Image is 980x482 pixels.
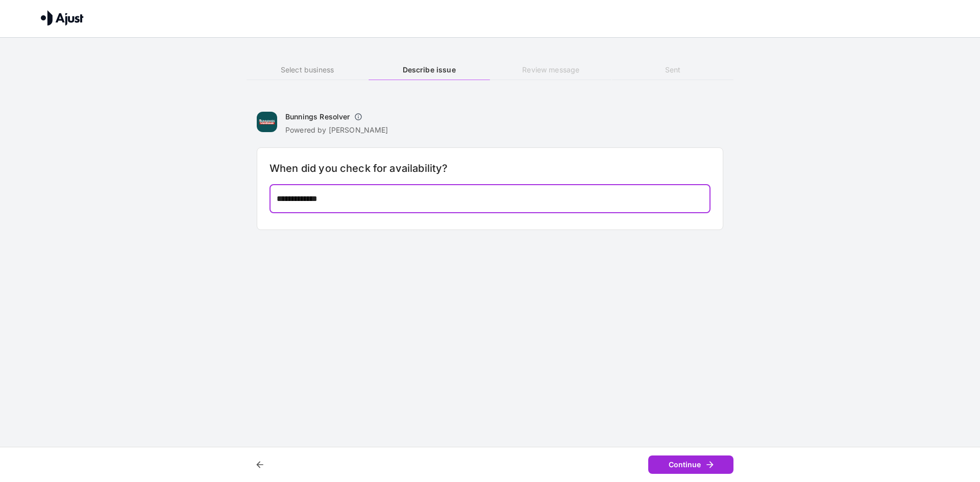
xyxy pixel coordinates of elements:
img: Bunnings [257,112,277,132]
h6: Select business [247,64,368,75]
h6: Describe issue [369,64,490,75]
h6: Bunnings Resolver [285,112,350,122]
h6: Sent [612,64,733,75]
h6: Review message [490,64,611,75]
img: Ajust [41,10,84,26]
p: Powered by [PERSON_NAME] [285,125,388,135]
button: Continue [648,455,733,474]
h6: When did you check for availability? [269,160,710,176]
